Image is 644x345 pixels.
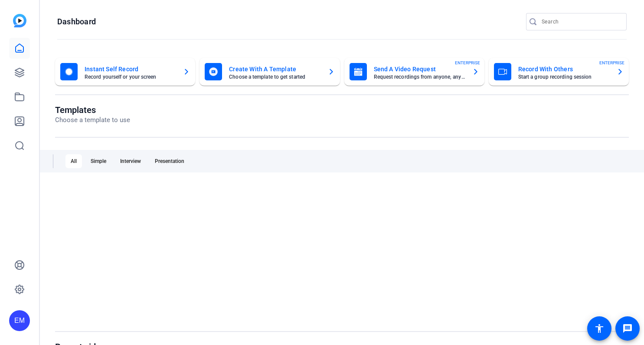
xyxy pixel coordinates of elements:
mat-icon: message [622,323,633,334]
mat-card-subtitle: Start a group recording session [518,74,610,80]
mat-card-title: Create With A Template [229,64,320,74]
button: Create With A TemplateChoose a template to get started [199,58,340,86]
mat-card-subtitle: Choose a template to get started [229,74,320,80]
mat-card-title: Record With Others [518,64,610,74]
button: Instant Self RecordRecord yourself or your screen [55,58,195,86]
button: Send A Video RequestRequest recordings from anyone, anywhereENTERPRISE [344,58,484,86]
mat-icon: accessibility [594,323,605,334]
button: Record With OthersStart a group recording sessionENTERPRISE [489,58,629,86]
input: Search [542,17,620,27]
img: blue-gradient.svg [13,14,26,27]
mat-card-subtitle: Request recordings from anyone, anywhere [374,74,465,80]
div: Interview [115,154,146,168]
p: Choose a template to use [55,115,130,125]
h1: Templates [55,105,130,115]
span: ENTERPRISE [455,60,480,66]
mat-card-title: Send A Video Request [374,64,465,74]
mat-card-subtitle: Record yourself or your screen [85,74,176,80]
h1: Dashboard [57,17,96,27]
div: EM [9,310,30,331]
mat-card-title: Instant Self Record [85,64,176,74]
div: Simple [85,154,111,168]
span: ENTERPRISE [599,60,624,66]
div: All [65,154,82,168]
div: Presentation [150,154,190,168]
